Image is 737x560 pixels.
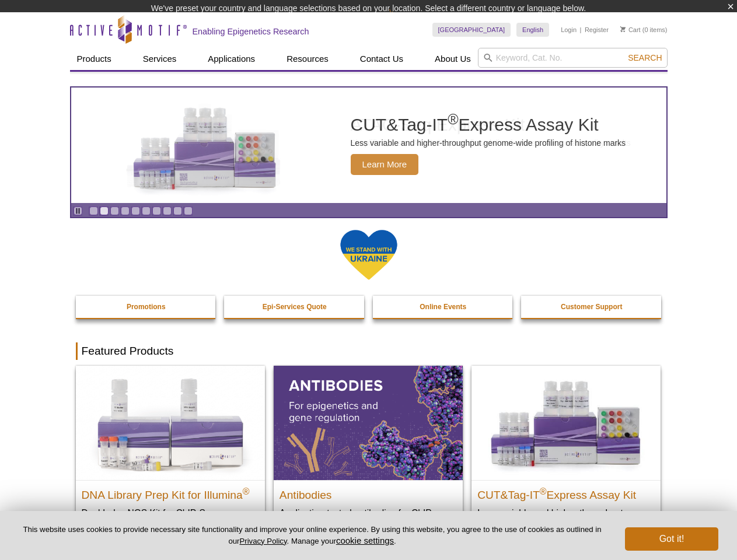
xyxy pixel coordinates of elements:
[127,303,166,311] strong: Promotions
[340,229,398,281] img: We Stand With Ukraine
[428,48,478,70] a: About Us
[280,484,457,501] h2: Antibodies
[121,206,130,215] a: Go to slide 4
[624,52,665,63] button: Search
[70,48,118,70] a: Products
[561,26,577,34] a: Login
[274,366,463,542] a: All Antibodies Antibodies Application-tested antibodies for ChIP, CUT&Tag, and CUT&RUN.
[477,507,655,531] p: Less variable and higher-throughput genome-wide profiling of histone marks​.
[152,206,161,215] a: Go to slide 7
[585,26,609,34] a: Register
[100,206,109,215] a: Go to slide 2
[389,9,420,36] img: Change Here
[540,487,547,496] sup: ®
[82,507,259,542] p: Dual Index NGS Kit for ChIP-Seq, CUT&RUN, and ds methylated DNA assays.
[224,296,365,318] a: Epi-Services Quote
[142,206,151,215] a: Go to slide 6
[516,23,549,37] a: English
[351,138,626,148] p: Less variable and higher-throughput genome-wide profiling of histone marks
[432,23,511,37] a: [GEOGRAPHIC_DATA]
[173,206,182,215] a: Go to slide 9
[71,87,666,203] article: CUT&Tag-IT Express Assay Kit
[239,537,287,545] a: Privacy Policy
[76,366,265,480] img: DNA Library Prep Kit for Illumina
[19,524,606,547] p: This website uses cookies to provide necessary site functionality and improve your online experie...
[76,342,662,360] h2: Featured Products
[201,48,262,70] a: Applications
[471,366,661,480] img: CUT&Tag-IT® Express Assay Kit
[620,23,668,37] li: (0 items)
[620,26,626,32] img: Your Cart
[353,48,410,70] a: Contact Us
[109,82,301,210] img: CUT&Tag-IT Express Assay Kit
[620,26,641,34] a: Cart
[82,484,259,501] h2: DNA Library Prep Kit for Illumina
[351,116,626,134] h2: CUT&Tag-IT Express Assay Kit
[76,366,265,554] a: DNA Library Prep Kit for Illumina DNA Library Prep Kit for Illumina® Dual Index NGS Kit for ChIP-...
[280,507,457,531] p: Application-tested antibodies for ChIP, CUT&Tag, and CUT&RUN.
[263,303,327,311] strong: Epi-Services Quote
[184,206,193,215] a: Go to slide 10
[336,535,394,545] button: cookie settings
[561,303,622,311] strong: Customer Support
[420,303,466,311] strong: Online Events
[76,296,217,318] a: Promotions
[71,87,666,203] a: CUT&Tag-IT Express Assay Kit CUT&Tag-IT®Express Assay Kit Less variable and higher-throughput gen...
[274,366,463,480] img: All Antibodies
[373,296,514,318] a: Online Events
[521,296,662,318] a: Customer Support
[110,206,119,215] a: Go to slide 3
[625,527,718,551] button: Got it!
[131,206,140,215] a: Go to slide 5
[448,111,458,127] sup: ®
[136,48,184,70] a: Services
[580,23,582,37] li: |
[280,48,336,70] a: Resources
[89,206,98,215] a: Go to slide 1
[471,366,661,542] a: CUT&Tag-IT® Express Assay Kit CUT&Tag-IT®Express Assay Kit Less variable and higher-throughput ge...
[628,53,662,62] span: Search
[74,206,82,215] a: Toggle autoplay
[351,154,419,175] span: Learn More
[477,484,655,501] h2: CUT&Tag-IT Express Assay Kit
[193,26,309,37] h2: Enabling Epigenetics Research
[478,48,668,68] input: Keyword, Cat. No.
[163,206,172,215] a: Go to slide 8
[243,487,250,496] sup: ®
